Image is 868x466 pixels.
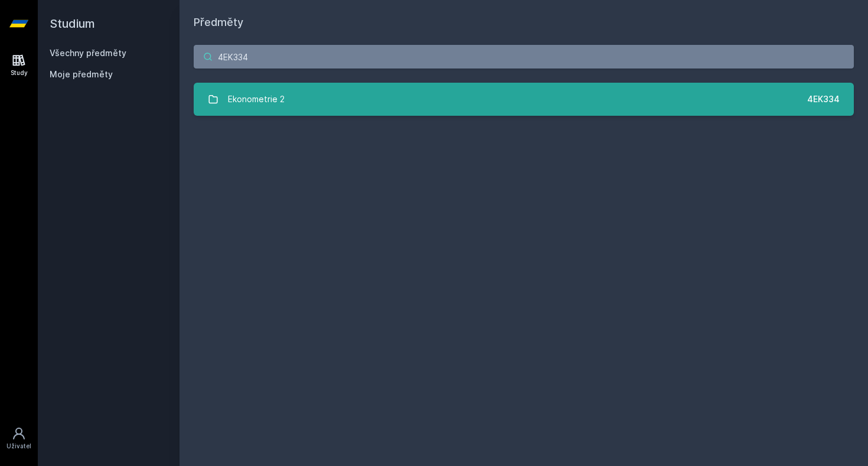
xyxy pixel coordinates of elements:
h1: Předměty [194,14,854,31]
input: Název nebo ident předmětu… [194,45,854,69]
div: Ekonometrie 2 [228,87,285,111]
a: Ekonometrie 2 4EK334 [194,83,854,116]
div: 4EK334 [807,93,840,105]
div: Study [11,69,28,77]
a: Všechny předměty [50,48,126,58]
a: Uživatel [2,421,35,457]
span: Moje předměty [50,69,113,80]
div: Uživatel [6,442,31,451]
a: Study [2,47,35,83]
